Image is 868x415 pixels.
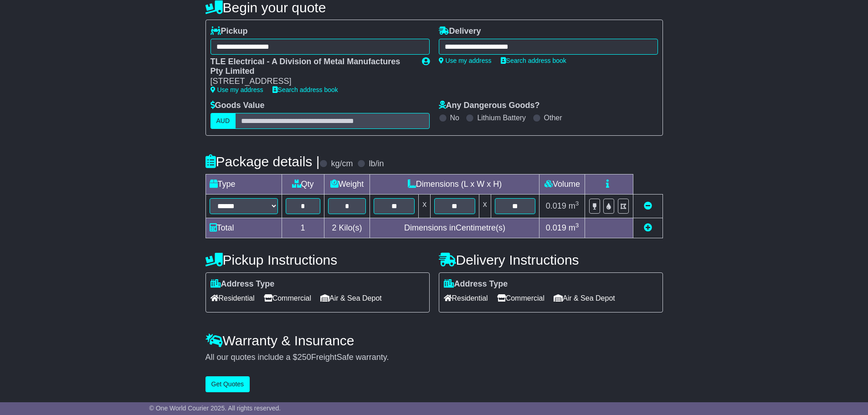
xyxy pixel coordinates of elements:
[444,279,508,289] label: Address Type
[282,218,324,238] td: 1
[546,201,566,210] span: 0.019
[497,291,544,305] span: Commercial
[149,405,281,412] span: © One World Courier 2025. All rights reserved.
[205,333,663,348] h4: Warranty & Insurance
[575,222,579,229] sup: 3
[211,101,265,111] label: Goods Value
[211,57,413,77] div: TLE Electrical - A Division of Metal Manufactures Pty Limited
[370,218,539,238] td: Dimensions in Centimetre(s)
[439,57,492,64] a: Use my address
[205,252,430,267] h4: Pickup Instructions
[569,223,579,232] span: m
[320,291,382,305] span: Air & Sea Depot
[331,159,353,169] label: kg/cm
[205,218,282,238] td: Total
[298,353,311,362] span: 250
[477,113,526,122] label: Lithium Battery
[569,201,579,210] span: m
[539,174,585,194] td: Volume
[479,194,491,218] td: x
[546,223,566,232] span: 0.019
[211,279,275,289] label: Address Type
[644,223,652,232] a: Add new item
[211,26,248,36] label: Pickup
[644,201,652,210] a: Remove this item
[205,376,250,392] button: Get Quotes
[211,77,413,87] div: [STREET_ADDRESS]
[211,113,236,129] label: AUD
[439,26,481,36] label: Delivery
[419,194,431,218] td: x
[324,174,370,194] td: Weight
[439,252,663,267] h4: Delivery Instructions
[324,218,370,238] td: Kilo(s)
[211,291,255,305] span: Residential
[370,174,539,194] td: Dimensions (L x W x H)
[205,154,320,169] h4: Package details |
[444,291,488,305] span: Residential
[369,159,384,169] label: lb/in
[332,223,336,232] span: 2
[450,113,459,122] label: No
[205,174,282,194] td: Type
[544,113,562,122] label: Other
[264,291,311,305] span: Commercial
[272,86,338,93] a: Search address book
[575,200,579,207] sup: 3
[211,86,263,93] a: Use my address
[501,57,566,64] a: Search address book
[439,101,540,111] label: Any Dangerous Goods?
[554,291,615,305] span: Air & Sea Depot
[205,353,663,363] div: All our quotes include a $ FreightSafe warranty.
[282,174,324,194] td: Qty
